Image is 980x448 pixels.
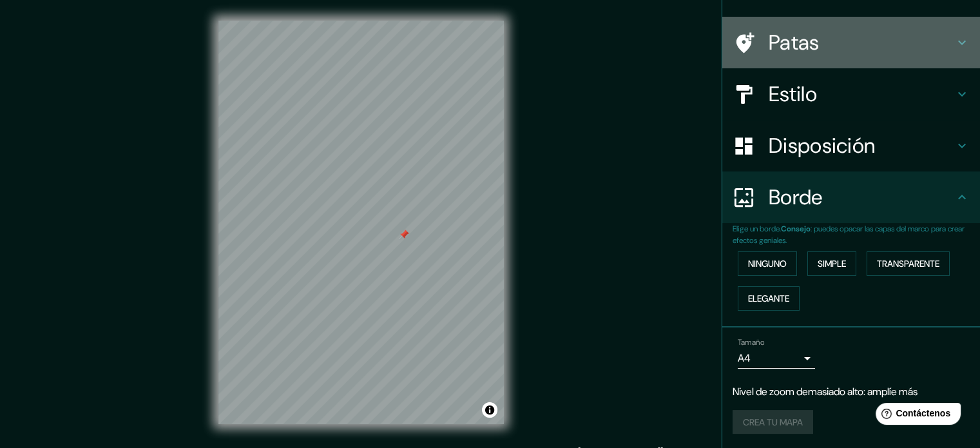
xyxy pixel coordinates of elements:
div: Patas [722,17,980,68]
div: Borde [722,171,980,223]
div: Estilo [722,68,980,120]
font: Borde [769,184,823,211]
font: Transparente [877,258,939,269]
iframe: Lanzador de widgets de ayuda [865,398,966,434]
font: A4 [738,351,751,365]
div: Disposición [722,120,980,171]
button: Elegante [738,286,800,311]
font: Estilo [769,81,817,108]
font: Disposición [769,132,875,159]
button: Activar o desactivar atribución [482,402,497,418]
font: Elige un borde. [733,224,781,234]
button: Simple [807,251,856,276]
canvas: Mapa [218,21,504,424]
font: Elegante [748,293,789,304]
button: Ninguno [738,251,797,276]
font: Simple [818,258,846,269]
font: Consejo [781,224,811,234]
font: Nivel de zoom demasiado alto: amplíe más [733,385,918,398]
font: : puedes opacar las capas del marco para crear efectos geniales. [733,224,965,246]
div: A4 [738,348,815,369]
font: Tamaño [738,337,764,347]
font: Patas [769,29,820,56]
font: Ninguno [748,258,787,269]
button: Transparente [867,251,950,276]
